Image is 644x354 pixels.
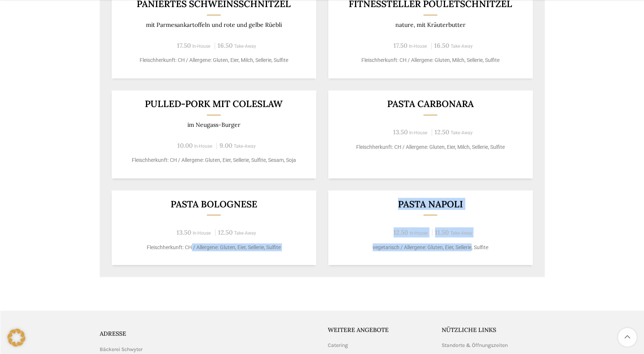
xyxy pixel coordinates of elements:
[194,144,212,149] span: In-House
[337,143,523,151] p: Fleischherkunft: CH / Allergene: Gluten, Eier, Milch, Sellerie, Sulfite
[220,141,232,150] span: 9.00
[192,44,211,49] span: In-House
[177,228,191,236] span: 13.50
[435,128,449,136] span: 12.50
[177,141,193,150] span: 10.00
[442,325,545,333] h5: Nützliche Links
[337,199,523,209] h3: Pasta Napoli
[410,230,428,235] span: In-House
[234,144,256,149] span: Take-Away
[234,230,256,235] span: Take-Away
[121,121,307,128] p: im Neugass-Burger
[409,130,427,135] span: In-House
[121,99,307,109] h3: Pulled-Pork mit Coleslaw
[393,41,407,50] span: 17.50
[121,199,307,209] h3: Pasta Bolognese
[121,243,307,251] p: Fleischherkunft: CH / Allergene: Gluten, Eier, Sellerie, Sulfite
[100,345,143,353] span: Bäckerei Schwyter
[393,228,408,236] span: 12.50
[121,56,307,64] p: Fleischherkunft: CH / Allergene: Gluten, Eier, Milch, Sellerie, Sulfite
[100,329,126,337] span: ADRESSE
[177,41,191,50] span: 17.50
[409,44,427,49] span: In-House
[218,41,233,50] span: 16.50
[193,230,211,235] span: In-House
[121,156,307,164] p: Fleischherkunft: CH / Allergene: Gluten, Eier, Sellerie, Sulfite, Sesam, Soja
[328,341,349,349] a: Catering
[435,228,449,236] span: 11.50
[434,41,449,50] span: 16.50
[451,130,473,135] span: Take-Away
[618,328,637,347] a: Scroll to top button
[337,243,523,251] p: vegetarisch / Allergene: Gluten, Eier, Sellerie, Sulfite
[328,325,431,333] h5: Weitere Angebote
[442,341,508,349] a: Standorte & Öffnungszeiten
[337,56,523,64] p: Fleischherkunft: CH / Allergene: Gluten, Milch, Sellerie, Sulfite
[218,228,233,236] span: 12.50
[393,128,408,136] span: 13.50
[451,44,473,49] span: Take-Away
[337,21,523,28] p: nature, mit Kräuterbutter
[337,99,523,109] h3: Pasta Carbonara
[121,21,307,28] p: mit Parmesankartoffeln und rote und gelbe Rüebli
[234,44,256,49] span: Take-Away
[450,230,472,235] span: Take-Away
